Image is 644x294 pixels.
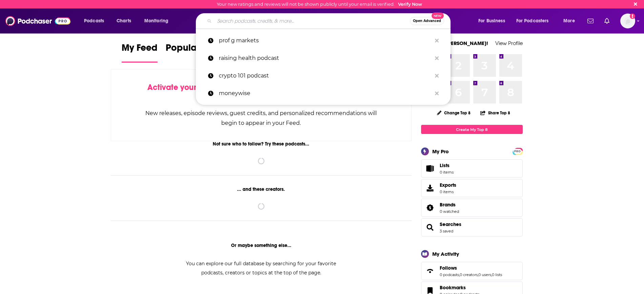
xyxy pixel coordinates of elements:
[478,16,505,26] span: For Business
[214,16,410,26] input: Search podcasts, credits, & more...
[144,16,168,26] span: Monitoring
[423,203,437,212] a: Brands
[145,83,378,102] div: by following Podcasts, Creators, Lists, and other Users!
[440,265,457,271] span: Follows
[219,49,432,67] p: raising health podcast
[111,243,412,248] div: Or maybe something else...
[202,13,457,29] div: Search podcasts, credits, & more...
[432,148,449,155] div: My Pro
[219,85,432,102] p: moneywise
[440,285,466,291] span: Bookmarks
[196,32,451,49] a: prof g markets
[440,182,456,188] span: Exports
[440,202,456,208] span: Brands
[495,40,523,46] a: View Profile
[122,42,158,63] a: My Feed
[432,251,459,257] div: My Activity
[413,19,441,23] span: Open Advanced
[196,85,451,102] a: moneywise
[117,16,131,26] span: Charts
[84,16,104,26] span: Podcasts
[440,162,454,168] span: Lists
[196,67,451,85] a: crypto 101 podcast
[440,265,502,271] a: Follows
[421,159,523,178] a: Lists
[440,189,456,194] span: 0 items
[423,183,437,193] span: Exports
[421,199,523,217] span: Brands
[478,272,491,277] a: 0 users
[514,149,522,154] span: PRO
[440,221,461,227] a: Searches
[423,223,437,232] a: Searches
[433,109,475,117] button: Change Top 8
[421,125,523,134] a: Create My Top 8
[474,16,514,26] button: open menu
[423,266,437,276] a: Follows
[440,285,479,291] a: Bookmarks
[5,15,70,27] img: Podchaser - Follow, Share and Rate Podcasts
[620,14,635,28] span: Logged in as MelissaPS
[563,16,575,26] span: More
[219,32,432,49] p: prof g markets
[440,209,459,214] a: 0 watched
[178,259,345,277] div: You can explore our full database by searching for your favorite podcasts, creators or topics at ...
[514,149,522,154] a: PRO
[421,262,523,280] span: Follows
[140,16,177,26] button: open menu
[421,218,523,236] span: Searches
[196,49,451,67] a: raising health podcast
[111,186,412,192] div: ... and these creators.
[585,15,596,27] a: Show notifications dropdown
[79,16,113,26] button: open menu
[145,108,378,128] div: New releases, episode reviews, guest credits, and personalized recommendations will begin to appe...
[112,16,135,26] a: Charts
[410,17,444,25] button: Open AdvancedNew
[440,272,459,277] a: 0 podcasts
[421,40,488,46] a: Welcome [PERSON_NAME]!
[491,272,492,277] span: ,
[440,162,450,168] span: Lists
[559,16,583,26] button: open menu
[480,106,511,119] button: Share Top 8
[147,82,217,92] span: Activate your Feed
[478,272,478,277] span: ,
[512,16,559,26] button: open menu
[440,229,453,233] a: 3 saved
[122,42,158,58] span: My Feed
[219,67,432,85] p: crypto 101 podcast
[423,164,437,173] span: Lists
[111,141,412,147] div: Not sure who to follow? Try these podcasts...
[630,14,635,19] svg: Email not verified
[440,170,454,175] span: 0 items
[421,179,523,197] a: Exports
[460,272,478,277] a: 0 creators
[620,14,635,28] button: Show profile menu
[432,13,444,19] span: New
[440,202,459,208] a: Brands
[166,42,223,58] span: Popular Feed
[166,42,223,63] a: Popular Feed
[217,2,422,7] div: Your new ratings and reviews will not be shown publicly until your email is verified.
[620,14,635,28] img: User Profile
[492,272,502,277] a: 0 lists
[459,272,460,277] span: ,
[516,16,549,26] span: For Podcasters
[398,2,422,7] a: Verify Now
[602,15,612,27] a: Show notifications dropdown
